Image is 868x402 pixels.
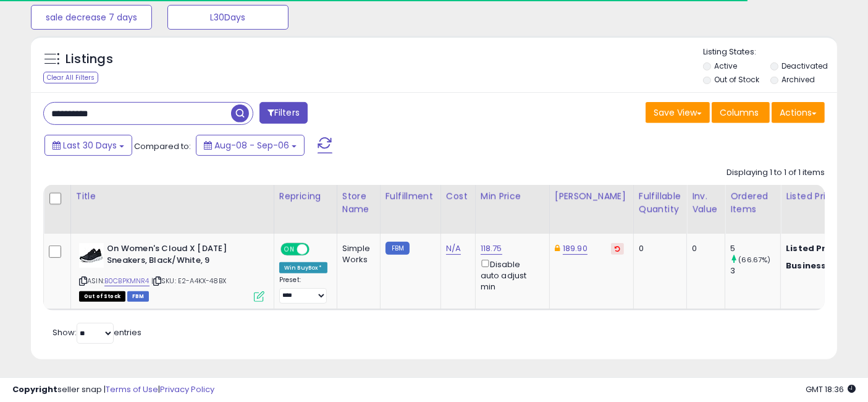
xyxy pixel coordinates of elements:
div: 3 [730,265,780,276]
strong: Copyright [12,383,57,395]
button: L30Days [167,5,289,30]
small: (66.67%) [738,255,770,265]
div: 0 [639,243,677,254]
span: Show: entries [53,327,141,338]
span: Aug-08 - Sep-06 [214,139,289,152]
div: Inv. value [692,190,720,216]
button: Last 30 Days [44,135,132,156]
p: Listing States: [703,46,837,58]
a: 118.75 [481,242,502,255]
label: Deactivated [782,61,828,71]
div: Fulfillable Quantity [639,190,681,216]
span: Compared to: [134,140,191,152]
button: sale decrease 7 days [31,5,152,30]
div: Disable auto adjust min [481,257,540,293]
small: FBM [386,242,410,255]
h5: Listings [65,51,113,68]
span: FBM [127,291,150,302]
button: Aug-08 - Sep-06 [196,135,305,156]
span: | SKU: E2-A4KX-48BX [151,276,226,286]
div: 5 [730,243,780,254]
b: Listed Price: [786,242,842,254]
a: N/A [446,242,461,255]
span: Columns [720,106,759,119]
b: On Women's Cloud X [DATE] Sneakers, Black/White, 9 [107,243,257,269]
div: Win BuyBox * [279,262,327,273]
button: Columns [712,102,770,123]
label: Archived [782,74,815,85]
div: Min Price [481,190,544,203]
div: seller snap | | [12,384,214,396]
label: Out of Stock [715,74,760,85]
div: Preset: [279,276,327,303]
div: ASIN: [79,243,264,301]
div: Fulfillment [386,190,436,203]
button: Filters [259,102,308,124]
div: Clear All Filters [43,72,98,83]
span: OFF [308,244,327,255]
button: Actions [772,102,825,123]
img: 31DS2QHywxL._SL40_.jpg [79,243,104,268]
div: Ordered Items [730,190,775,216]
label: Active [715,61,738,71]
div: Simple Works [342,243,371,265]
div: Title [76,190,269,203]
a: Privacy Policy [160,383,214,395]
div: 0 [692,243,715,254]
div: [PERSON_NAME] [555,190,628,203]
span: All listings that are currently out of stock and unavailable for purchase on Amazon [79,291,125,302]
a: Terms of Use [106,383,158,395]
span: ON [282,244,297,255]
a: 189.90 [563,242,588,255]
div: Repricing [279,190,332,203]
div: Displaying 1 to 1 of 1 items [727,167,825,179]
b: Business Price: [786,260,854,272]
button: Save View [646,102,710,123]
div: Cost [446,190,470,203]
span: Last 30 Days [63,139,117,152]
a: B0CBPKMNR4 [104,276,150,286]
span: 2025-10-7 18:36 GMT [806,383,856,395]
div: Store Name [342,190,375,216]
